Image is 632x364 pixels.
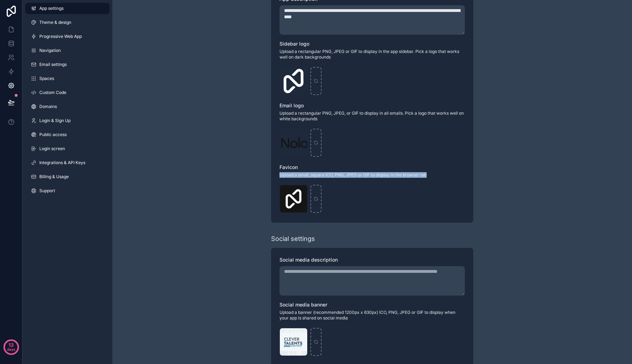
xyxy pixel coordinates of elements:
a: Custom Code [25,87,110,98]
span: App settings [39,6,64,11]
span: Support [39,188,55,194]
span: Custom Code [39,90,66,95]
span: Sidebar logo [279,41,309,47]
span: Navigation [39,48,61,53]
span: Email settings [39,62,67,67]
a: Billing & Usage [25,171,110,182]
p: days [7,344,15,354]
a: Email settings [25,59,110,70]
a: Progressive Web App [25,31,110,42]
span: Progressive Web App [39,34,82,39]
span: Social media banner [279,302,327,308]
span: Upload a rectangular PNG, JPEG, or GIF to display in all emails. Pick a logo that works well on w... [279,110,465,122]
span: Upload a small, square ICO, PNG, JPEG or GIF to display in the browser tab [279,172,465,178]
a: Login & Sign Up [25,115,110,126]
span: Billing & Usage [39,174,69,180]
span: Integrations & API Keys [39,160,85,166]
span: Domains [39,104,57,109]
a: Spaces [25,73,110,84]
span: Favicon [279,164,298,170]
a: Domains [25,101,110,112]
a: Navigation [25,45,110,56]
span: Login screen [39,146,65,151]
a: Support [25,185,110,196]
span: Login & Sign Up [39,118,71,123]
p: 13 [8,342,14,349]
a: Theme & design [25,17,110,28]
span: Social media description [279,257,338,263]
a: Public access [25,129,110,140]
a: App settings [25,3,110,14]
a: Login screen [25,143,110,154]
span: Upload a rectangular PNG, JPEG or GIF to display in the app sidebar. Pick a logo that works well ... [279,49,465,60]
div: Social settings [271,234,315,244]
span: Upload a banner (recommended 1200px x 630px) ICO, PNG, JPEG or GIF to display when your app is sh... [279,310,465,321]
a: Integrations & API Keys [25,157,110,168]
span: Public access [39,132,67,137]
span: Theme & design [39,20,71,25]
span: Spaces [39,76,54,81]
span: Email logo [279,102,304,108]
